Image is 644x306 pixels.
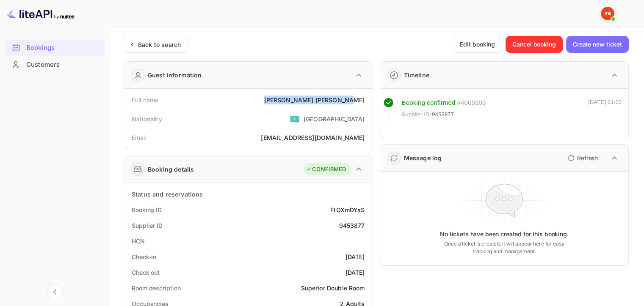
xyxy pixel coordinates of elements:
div: Superior Double Room [301,284,365,292]
div: Timeline [404,71,429,79]
button: Collapse navigation [47,284,63,299]
a: Customers [5,57,105,72]
div: 9453877 [339,221,365,230]
div: Guest information [148,71,202,79]
div: Check-in [132,252,156,261]
div: # 4005505 [457,98,486,108]
div: [DATE] 21:00 [588,98,622,123]
div: HCN [132,237,145,246]
div: [DATE] [345,268,365,277]
p: Once a ticket is created, it will appear here for easy tracking and management. [438,240,571,255]
div: Bookings [26,43,100,53]
div: Room description [132,284,180,292]
div: Customers [5,57,105,73]
button: Cancel booking [506,36,563,53]
div: Status and reservations [132,190,203,199]
div: Bookings [5,40,105,56]
div: Booking details [148,165,194,174]
div: [DATE] [345,252,365,261]
div: FtQXmDYaS [330,205,365,214]
div: Check out [132,268,160,277]
div: Booking ID [132,205,162,214]
div: [GEOGRAPHIC_DATA] [304,115,365,123]
p: No tickets have been created for this booking. [440,230,569,238]
div: [PERSON_NAME] [PERSON_NAME] [264,96,365,104]
span: Supplier ID: [402,110,431,119]
span: United States [290,111,299,126]
div: Full name [132,96,158,104]
div: CONFIRMED [306,165,346,174]
a: Bookings [5,40,105,55]
img: LiteAPI logo [7,7,75,20]
img: Yandex Support [601,7,614,20]
div: [EMAIL_ADDRESS][DOMAIN_NAME] [261,133,365,142]
div: Email [132,133,146,142]
button: Edit booking [453,36,502,53]
div: Customers [26,60,100,70]
button: Create new ticket [566,36,629,53]
p: Refresh [577,153,598,162]
div: Nationality [132,115,162,123]
span: 9453877 [432,110,454,119]
div: Booking confirmed [402,98,456,108]
button: Refresh [563,151,601,165]
div: Back to search [138,40,181,49]
div: Supplier ID [132,221,163,230]
div: Message log [404,153,442,162]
